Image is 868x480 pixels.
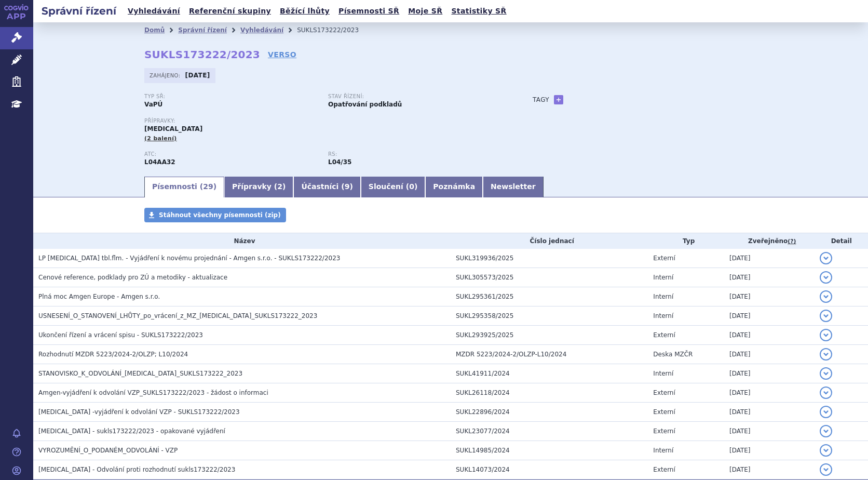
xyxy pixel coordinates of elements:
span: Interní [653,312,673,319]
td: [DATE] [724,249,815,268]
a: Domů [144,26,165,34]
span: Plná moc Amgen Europe - Amgen s.r.o. [38,293,160,300]
span: Externí [653,466,675,473]
a: Poznámka [425,177,483,197]
td: [DATE] [724,364,815,383]
td: SUKL22896/2024 [451,403,648,422]
abbr: (?) [788,238,796,245]
a: Statistiky SŘ [448,4,509,18]
span: Externí [653,389,675,396]
h3: Tagy [533,94,549,106]
span: Externí [653,255,675,262]
td: SUKL305573/2025 [451,268,648,287]
span: 9 [345,182,350,191]
button: detail [820,367,832,380]
button: detail [820,329,832,341]
p: Přípravky: [144,118,512,124]
a: Referenční skupiny [186,4,274,18]
strong: APREMILAST [144,158,175,166]
span: Interní [653,447,673,454]
td: SUKL295361/2025 [451,287,648,306]
span: (2 balení) [144,135,177,142]
p: Stav řízení: [328,94,501,100]
td: [DATE] [724,345,815,364]
td: MZDR 5223/2024-2/OLZP-L10/2024 [451,345,648,364]
span: Stáhnout všechny písemnosti (zip) [159,211,281,219]
a: Písemnosti (29) [144,177,224,197]
strong: SUKLS173222/2023 [144,48,260,61]
button: detail [820,386,832,399]
button: detail [820,310,832,322]
a: Vyhledávání [125,4,183,18]
a: Sloučení (0) [361,177,425,197]
a: Účastníci (9) [293,177,360,197]
span: Deska MZČR [653,351,693,358]
a: Stáhnout všechny písemnosti (zip) [144,208,286,222]
td: [DATE] [724,460,815,479]
span: VYROZUMĚNÍ_O_PODANÉM_ODVOLÁNÍ - VZP [38,447,178,454]
p: Typ SŘ: [144,94,318,100]
h2: Správní řízení [33,4,125,18]
a: Písemnosti SŘ [335,4,402,18]
td: [DATE] [724,441,815,460]
span: LP OTEZLA tbl.flm. - Vyjádření k novému projednání - Amgen s.r.o. - SUKLS173222/2023 [38,255,340,262]
span: Externí [653,331,675,339]
td: [DATE] [724,403,815,422]
button: detail [820,252,832,264]
strong: apremilast [328,158,351,166]
strong: Opatřování podkladů [328,101,402,108]
td: [DATE] [724,422,815,441]
span: 0 [409,182,414,191]
td: SUKL14985/2024 [451,441,648,460]
td: SUKL41911/2024 [451,364,648,383]
a: Běžící lhůty [277,4,333,18]
span: Interní [653,274,673,281]
th: Zveřejněno [724,233,815,249]
span: OTEZLA -vyjádření k odvolání VZP - SUKLS173222/2023 [38,408,240,416]
span: Cenové reference, podklady pro ZÚ a metodiky - aktualizace [38,274,227,281]
span: 29 [203,182,213,191]
td: SUKL14073/2024 [451,460,648,479]
td: SUKL319936/2025 [451,249,648,268]
button: detail [820,290,832,303]
th: Název [33,233,451,249]
button: detail [820,406,832,418]
button: detail [820,425,832,437]
button: detail [820,271,832,284]
span: Interní [653,370,673,377]
span: STANOVISKO_K_ODVOLÁNÍ_OTEZLA_SUKLS173222_2023 [38,370,242,377]
th: Číslo jednací [451,233,648,249]
span: Zahájeno: [150,71,182,79]
a: VERSO [268,49,296,60]
a: Newsletter [483,177,544,197]
a: Vyhledávání [240,26,283,34]
span: Amgen-vyjádření k odvolání VZP_SUKLS173222/2023 - žádost o informaci [38,389,268,396]
span: Externí [653,408,675,416]
th: Detail [815,233,868,249]
td: SUKL295358/2025 [451,306,648,326]
span: Interní [653,293,673,300]
a: Správní řízení [178,26,227,34]
span: [MEDICAL_DATA] [144,125,202,132]
span: OTEZLA - Odvolání proti rozhodnutí sukls173222/2023 [38,466,235,473]
span: 2 [277,182,282,191]
td: [DATE] [724,306,815,326]
span: Rozhodnutí MZDR 5223/2024-2/OLZP; L10/2024 [38,351,188,358]
strong: VaPÚ [144,101,162,108]
span: Ukončení řízení a vrácení spisu - SUKLS173222/2023 [38,331,203,339]
td: SUKL23077/2024 [451,422,648,441]
td: [DATE] [724,326,815,345]
strong: [DATE] [185,72,210,79]
th: Typ [648,233,724,249]
li: SUKLS173222/2023 [297,22,372,38]
a: Přípravky (2) [224,177,293,197]
td: [DATE] [724,383,815,403]
td: SUKL293925/2025 [451,326,648,345]
span: USNESENÍ_O_STANOVENÍ_LHŮTY_po_vrácení_z_MZ_OTEZLA_SUKLS173222_2023 [38,312,317,319]
span: Otezla - sukls173222/2023 - opakované vyjádření [38,428,225,435]
td: SUKL26118/2024 [451,383,648,403]
p: ATC: [144,151,318,157]
a: + [554,95,563,104]
td: [DATE] [724,268,815,287]
p: RS: [328,151,501,157]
